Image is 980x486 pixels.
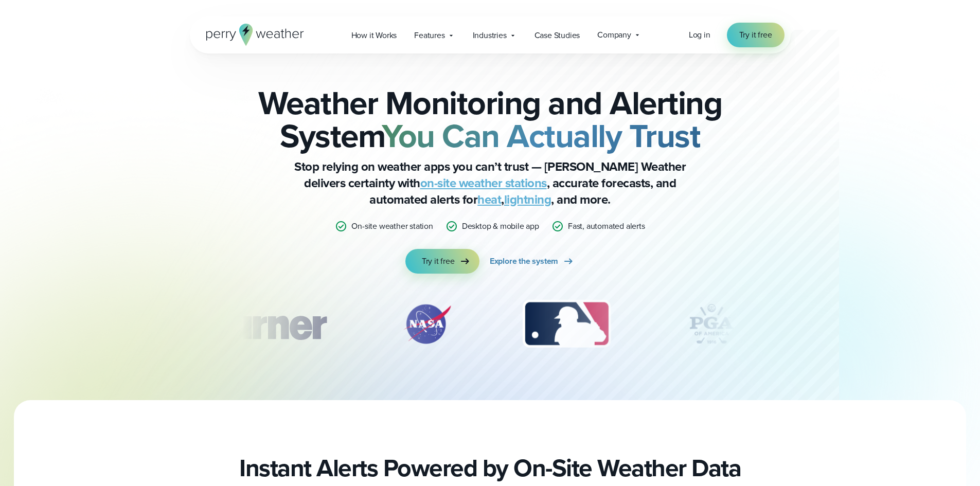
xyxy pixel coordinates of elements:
[597,29,631,41] span: Company
[195,298,341,350] div: 1 of 12
[477,190,501,209] a: heat
[504,190,551,209] a: lightning
[422,255,455,267] span: Try it free
[343,25,406,46] a: How it Works
[534,29,580,42] span: Case Studies
[241,298,739,355] div: slideshow
[670,298,753,350] div: 4 of 12
[405,249,479,274] a: Try it free
[739,29,772,41] span: Try it free
[284,158,696,208] p: Stop relying on weather apps you can’t trust — [PERSON_NAME] Weather delivers certainty with , ac...
[239,454,741,482] h2: Instant Alerts Powered by On-Site Weather Data
[414,29,444,42] span: Features
[462,220,539,232] p: Desktop & mobile app
[727,23,785,47] a: Try it free
[420,174,547,192] a: on-site weather stations
[391,298,463,350] img: NASA.svg
[351,220,433,232] p: On-site weather station
[526,25,589,46] a: Case Studies
[689,29,710,41] span: Log in
[689,29,710,41] a: Log in
[391,298,463,350] div: 2 of 12
[351,29,397,42] span: How it Works
[512,298,621,350] img: MLB.svg
[490,249,575,274] a: Explore the system
[490,255,558,267] span: Explore the system
[473,29,507,42] span: Industries
[195,298,341,350] img: Turner-Construction_1.svg
[568,220,645,232] p: Fast, automated alerts
[512,298,621,350] div: 3 of 12
[382,112,700,160] strong: You Can Actually Trust
[241,86,739,152] h2: Weather Monitoring and Alerting System
[670,298,753,350] img: PGA.svg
